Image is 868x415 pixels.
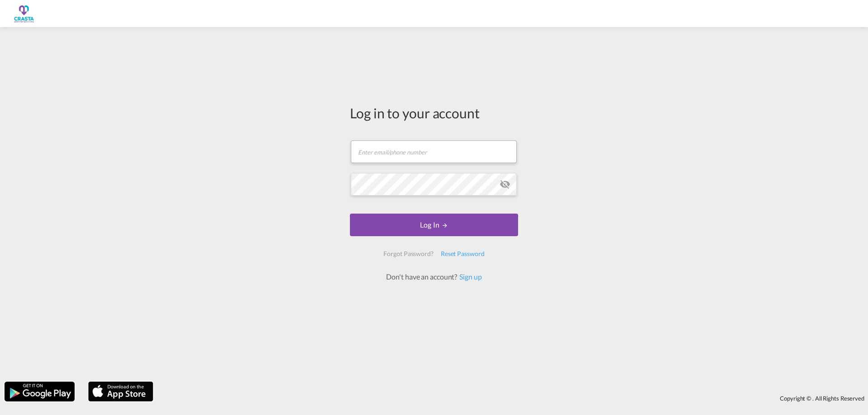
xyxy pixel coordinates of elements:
[351,140,517,163] input: Enter email/phone number
[457,272,481,281] a: Sign up
[350,214,518,236] button: LOGIN
[380,246,437,262] div: Forgot Password?
[87,381,154,402] img: apple.png
[437,246,488,262] div: Reset Password
[4,381,75,402] img: google.png
[376,272,491,282] div: Don't have an account?
[500,179,510,190] md-icon: icon-eye-off
[350,103,518,122] div: Log in to your account
[14,4,34,24] img: ac429df091a311ed8aa72df674ea3bd9.png
[158,391,868,406] div: Copyright © . All Rights Reserved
